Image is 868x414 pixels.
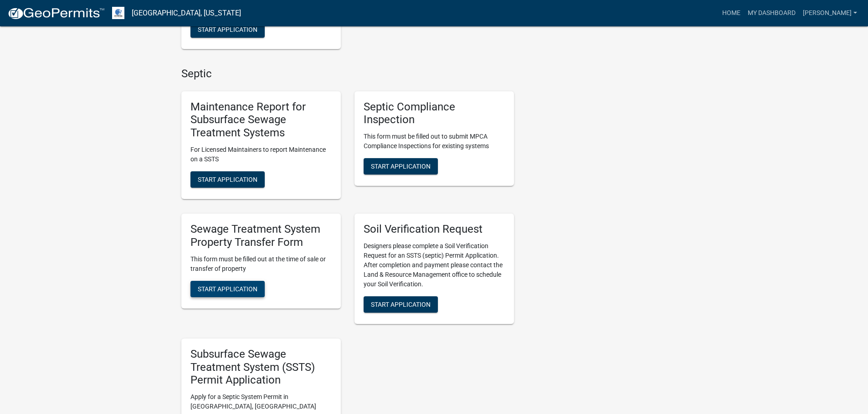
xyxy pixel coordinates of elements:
[364,158,438,175] button: Start Application
[132,5,241,21] a: [GEOGRAPHIC_DATA], [US_STATE]
[198,25,257,33] span: Start Application
[198,285,257,292] span: Start Application
[190,392,332,411] p: Apply for a Septic System Permit in [GEOGRAPHIC_DATA], [GEOGRAPHIC_DATA]
[190,254,332,274] p: This form must be filled out at the time of sale or transfer of property
[190,145,332,164] p: For Licensed Maintainers to report Maintenance on a SSTS
[190,21,265,38] button: Start Application
[190,348,332,387] h5: Subsurface Sewage Treatment System (SSTS) Permit Application
[190,100,332,140] h5: Maintenance Report for Subsurface Sewage Treatment Systems
[181,67,514,80] h4: Septic
[744,5,799,22] a: My Dashboard
[190,171,265,188] button: Start Application
[364,296,438,313] button: Start Application
[190,281,265,297] button: Start Application
[112,7,124,19] img: Otter Tail County, Minnesota
[719,5,744,22] a: Home
[364,241,505,289] p: Designers please complete a Soil Verification Request for an SSTS (septic) Permit Application. Af...
[799,5,861,22] a: [PERSON_NAME]
[364,223,505,236] h5: Soil Verification Request
[371,163,431,170] span: Start Application
[371,300,431,308] span: Start Application
[198,176,257,183] span: Start Application
[190,223,332,249] h5: Sewage Treatment System Property Transfer Form
[364,132,505,151] p: This form must be filled out to submit MPCA Compliance Inspections for existing systems
[364,100,505,127] h5: Septic Compliance Inspection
